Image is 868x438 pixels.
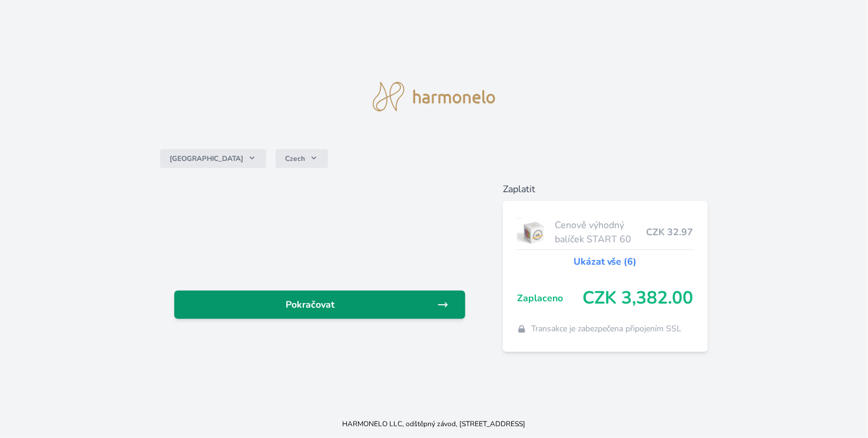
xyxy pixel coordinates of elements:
[160,149,266,168] button: [GEOGRAPHIC_DATA]
[276,149,328,168] button: Czech
[170,154,243,163] span: [GEOGRAPHIC_DATA]
[174,291,465,319] a: Pokračovat
[285,154,305,163] span: Czech
[373,82,495,111] img: logo.svg
[184,298,437,312] span: Pokračovat
[517,218,551,247] img: start.jpg
[517,291,583,305] span: Zaplaceno
[555,218,647,246] span: Cenově výhodný balíček START 60
[531,323,681,335] span: Transakce je zabezpečena připojením SSL
[583,288,694,309] span: CZK 3,382.00
[503,182,708,196] h6: Zaplatit
[574,255,637,269] a: Ukázat vše (6)
[647,225,694,239] span: CZK 32.97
